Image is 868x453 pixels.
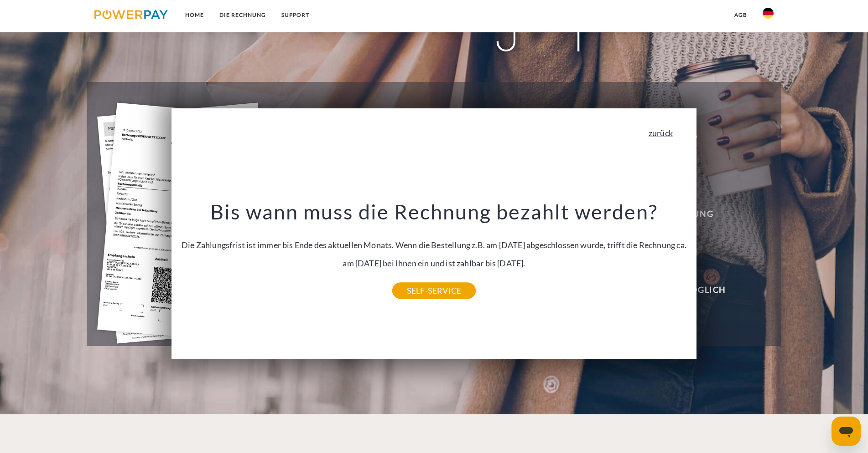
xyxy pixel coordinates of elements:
a: SELF-SERVICE [392,283,476,299]
img: de [763,8,774,19]
a: agb [727,7,755,23]
a: DIE RECHNUNG [212,7,274,23]
a: Home [177,7,212,23]
h3: Bis wann muss die Rechnung bezahlt werden? [180,199,688,224]
a: zurück [649,129,673,137]
a: SUPPORT [274,7,317,23]
div: Die Zahlungsfrist ist immer bis Ende des aktuellen Monats. Wenn die Bestellung z.B. am [DATE] abg... [180,199,688,290]
iframe: Schaltfläche zum Öffnen des Messaging-Fensters [832,417,861,446]
img: logo-powerpay.svg [94,10,168,19]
